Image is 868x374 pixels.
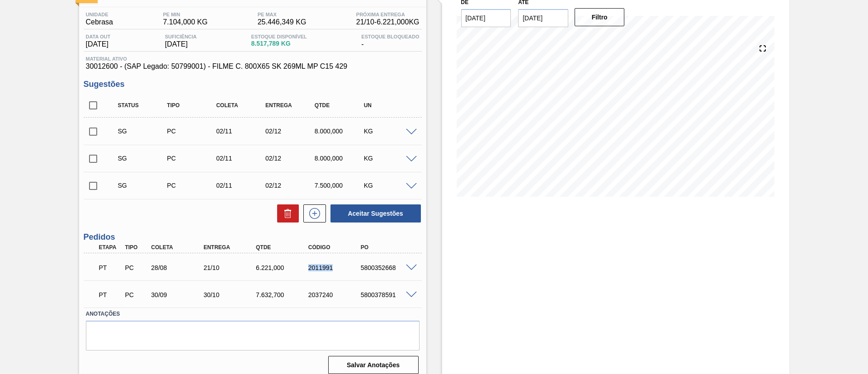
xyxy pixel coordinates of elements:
span: PE MIN [163,12,208,17]
div: KG [362,155,416,162]
div: PO [359,244,417,251]
div: Pedido em Trânsito [97,258,124,278]
div: Tipo [123,244,150,251]
div: 21/10/2025 [201,264,260,271]
div: Pedido de Compra [123,291,150,298]
div: 7.632,700 [254,291,312,298]
div: 8.000,000 [312,155,367,162]
div: 30/09/2025 [149,291,208,298]
div: KG [362,128,416,135]
div: Qtde [254,244,312,251]
p: PT [99,291,122,298]
div: Tipo [165,102,219,109]
div: Status [116,102,170,109]
div: Sugestão Criada [116,128,170,135]
h3: Pedidos [84,232,422,242]
span: 21/10 - 6.221,000 KG [356,18,420,26]
span: Unidade [86,12,113,17]
span: 30012600 - (SAP Legado: 50799001) - FILME C. 800X65 SK 269ML MP C15 429 [86,62,420,71]
span: Estoque Disponível [251,34,307,39]
div: Coleta [214,102,269,109]
div: 30/10/2025 [201,291,260,298]
div: Pedido de Compra [165,182,219,189]
div: Pedido de Compra [165,155,219,162]
span: 7.104,000 KG [163,18,208,26]
div: - [359,34,421,48]
div: 5800378591 [359,291,417,298]
label: Anotações [86,308,420,321]
input: dd/mm/yyyy [518,9,568,27]
div: Qtde [312,102,367,109]
button: Aceitar Sugestões [330,204,421,223]
div: Pedido em Trânsito [97,285,124,305]
span: Cebrasa [86,18,113,26]
div: 2037240 [306,291,365,298]
div: Entrega [201,244,260,251]
div: 7.500,000 [312,182,367,189]
span: Data out [86,34,111,39]
div: 02/11/2025 [214,182,269,189]
span: PE MAX [258,12,307,17]
h3: Sugestões [84,80,422,89]
div: Pedido de Compra [123,264,150,271]
div: 2011991 [306,264,365,271]
div: Excluir Sugestões [273,204,299,223]
span: Próxima Entrega [356,12,420,17]
span: [DATE] [165,40,197,48]
button: Salvar Anotações [328,356,419,374]
div: 28/08/2025 [149,264,208,271]
span: [DATE] [86,40,111,48]
div: Código [306,244,365,251]
div: Aceitar Sugestões [326,204,422,223]
div: UN [362,102,416,109]
input: dd/mm/yyyy [461,9,511,27]
div: 6.221,000 [254,264,312,271]
div: Coleta [149,244,208,251]
div: 02/11/2025 [214,128,269,135]
div: 5800352668 [359,264,417,271]
span: Material ativo [86,56,420,62]
div: Etapa [97,244,124,251]
div: 02/12/2025 [263,128,318,135]
span: 8.517,789 KG [251,40,307,47]
div: Nova sugestão [299,204,326,223]
div: Entrega [263,102,318,109]
div: Sugestão Criada [116,155,170,162]
div: Sugestão Criada [116,182,170,189]
span: Estoque Bloqueado [361,34,419,39]
div: Pedido de Compra [165,128,219,135]
div: 02/11/2025 [214,155,269,162]
span: Suficiência [165,34,197,39]
div: 02/12/2025 [263,182,318,189]
div: 8.000,000 [312,128,367,135]
p: PT [99,264,122,271]
span: 25.446,349 KG [258,18,307,26]
div: KG [362,182,416,189]
div: 02/12/2025 [263,155,318,162]
button: Filtro [575,8,625,26]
